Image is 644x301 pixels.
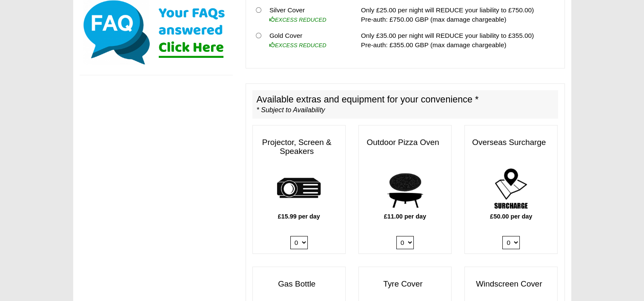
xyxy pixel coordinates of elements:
[257,106,325,114] i: * Subject to Availability
[253,275,345,293] h3: Gas Bottle
[358,2,558,28] td: Only £25.00 per night will REDUCE your liability to £750.00) Pre-auth: £750.00 GBP (max damage ch...
[358,28,558,53] td: Only £35.00 per night will REDUCE your liability to £355.00) Pre-auth: £355.00 GBP (max damage ch...
[252,90,558,119] h2: Available extras and equipment for your convenience *
[278,213,320,220] b: £15.99 per day
[382,166,428,212] img: pizza.png
[384,213,426,220] b: £11.00 per day
[253,134,345,160] h3: Projector, Screen & Speakers
[269,17,326,23] i: EXCESS REDUCED
[465,134,557,151] h3: Overseas Surcharge
[266,2,348,28] td: Silver Cover
[488,166,534,212] img: surcharge.png
[359,275,451,293] h3: Tyre Cover
[269,42,326,48] i: EXCESS REDUCED
[465,275,557,293] h3: Windscreen Cover
[276,166,322,212] img: projector.png
[266,28,348,53] td: Gold Cover
[490,213,532,220] b: £50.00 per day
[359,134,451,151] h3: Outdoor Pizza Oven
